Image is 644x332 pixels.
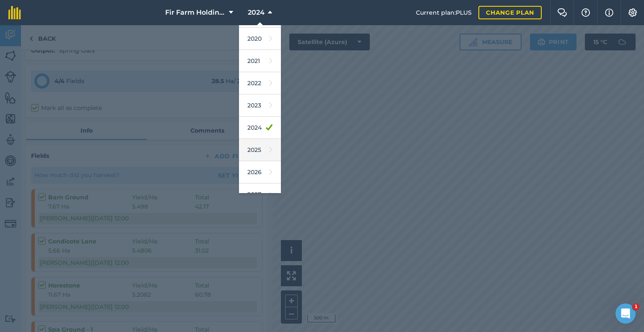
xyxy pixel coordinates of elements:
a: 2024 [239,117,281,139]
span: 1 [633,303,639,310]
a: 2023 [239,94,281,117]
img: svg+xml;base64,PHN2ZyB4bWxucz0iaHR0cDovL3d3dy53My5vcmcvMjAwMC9zdmciIHdpZHRoPSIxNyIgaGVpZ2h0PSIxNy... [605,8,613,18]
a: 2026 [239,161,281,183]
img: A question mark icon [581,8,591,17]
iframe: Intercom live chat [615,303,636,324]
img: A cog icon [628,8,638,17]
span: 2024 [248,8,265,18]
a: 2021 [239,50,281,72]
img: fieldmargin Logo [8,6,21,19]
a: 2025 [239,139,281,161]
span: Current plan : PLUS [416,8,472,17]
a: 2027 [239,183,281,206]
img: Two speech bubbles overlapping with the left bubble in the forefront [557,8,567,17]
span: Fir Farm Holdings Limited [165,8,226,18]
a: Change plan [478,6,542,19]
a: 2020 [239,28,281,50]
a: 2022 [239,72,281,94]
